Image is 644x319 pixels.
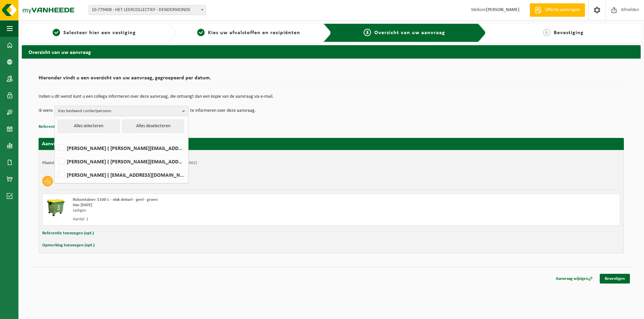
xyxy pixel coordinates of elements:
[73,197,158,202] span: Rolcontainer 1100 L - vlak deksel - geel - groen
[600,274,630,284] a: Bevestigen
[551,274,598,284] a: Aanvraag wijzigen
[42,229,94,238] button: Referentie toevoegen (opt.)
[58,106,179,116] span: Kies bestaand contactpersoon
[554,30,584,35] span: Bevestiging
[57,170,185,180] label: [PERSON_NAME] ( [EMAIL_ADDRESS][DOMAIN_NAME] )
[73,203,92,207] strong: Van [DATE]
[42,161,71,165] strong: Plaatsingsadres:
[46,197,66,217] img: WB-1100-HPE-GN-50.png
[374,30,445,35] span: Overzicht van uw aanvraag
[53,29,60,36] span: 1
[89,5,206,15] span: 10-779408 - HET LEERCOLLECTIEF - DENDERMONDE
[57,156,185,166] label: [PERSON_NAME] ( [PERSON_NAME][EMAIL_ADDRESS][DOMAIN_NAME] )
[486,7,520,12] strong: [PERSON_NAME]
[57,143,185,153] label: [PERSON_NAME] ( [PERSON_NAME][EMAIL_ADDRESS][DOMAIN_NAME] )
[364,29,371,36] span: 3
[39,106,53,116] p: Ik wens
[73,208,358,213] div: Ledigen
[208,30,300,35] span: Kies uw afvalstoffen en recipiënten
[63,30,136,35] span: Selecteer hier een vestiging
[122,119,184,133] button: Alles deselecteren
[73,217,358,222] div: Aantal: 1
[543,7,582,13] span: Offerte aanvragen
[197,29,205,36] span: 2
[89,5,206,15] span: 10-779408 - HET LEERCOLLECTIEF - DENDERMONDE
[58,119,120,133] button: Alles selecteren
[180,29,318,37] a: 2Kies uw afvalstoffen en recipiënten
[39,75,624,84] h2: Hieronder vindt u een overzicht van uw aanvraag, gegroepeerd per datum.
[54,106,189,116] button: Kies bestaand contactpersoon
[22,45,641,58] h2: Overzicht van uw aanvraag
[42,241,95,250] button: Opmerking toevoegen (opt.)
[190,106,256,116] p: te informeren over deze aanvraag.
[543,29,550,36] span: 4
[39,123,90,131] button: Referentie toevoegen (opt.)
[530,3,585,17] a: Offerte aanvragen
[39,94,624,99] p: Indien u dit wenst kunt u een collega informeren over deze aanvraag, die ontvangt dan een kopie v...
[25,29,163,37] a: 1Selecteer hier een vestiging
[42,141,92,147] strong: Aanvraag voor [DATE]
